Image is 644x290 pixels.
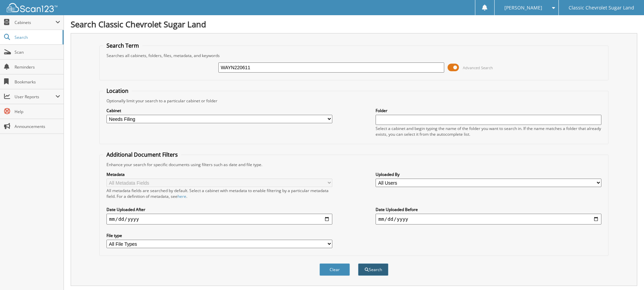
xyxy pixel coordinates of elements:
span: Cabinets [15,20,55,25]
label: Date Uploaded After [106,207,332,212]
span: Advanced Search [463,65,493,70]
div: Enhance your search for specific documents using filters such as date and file type. [103,162,605,167]
span: Search [15,34,59,40]
div: All metadata fields are searched by default. Select a cabinet with metadata to enable filtering b... [106,188,332,199]
button: Clear [319,263,350,276]
button: Search [358,263,388,276]
legend: Search Term [103,42,142,49]
span: User Reports [15,94,55,100]
label: Cabinet [106,108,332,113]
span: [PERSON_NAME] [504,6,542,10]
label: Uploaded By [376,172,601,177]
div: Searches all cabinets, folders, files, metadata, and keywords [103,53,605,58]
label: Folder [376,108,601,113]
label: Date Uploaded Before [376,207,601,212]
div: Optionally limit your search to a particular cabinet or folder [103,98,605,104]
input: end [376,214,601,225]
label: File type [106,233,332,238]
legend: Additional Document Filters [103,151,181,158]
img: scan123-logo-white.svg [7,3,57,12]
span: Scan [15,49,60,55]
h1: Search Classic Chevrolet Sugar Land [71,19,637,30]
span: Bookmarks [15,79,60,85]
span: Classic Chevrolet Sugar Land [569,6,634,10]
span: Help [15,109,60,114]
div: Select a cabinet and begin typing the name of the folder you want to search in. If the name match... [376,126,601,137]
span: Announcements [15,124,60,129]
a: here [177,193,186,199]
input: start [106,214,332,225]
span: Reminders [15,64,60,70]
legend: Location [103,87,132,95]
label: Metadata [106,172,332,177]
